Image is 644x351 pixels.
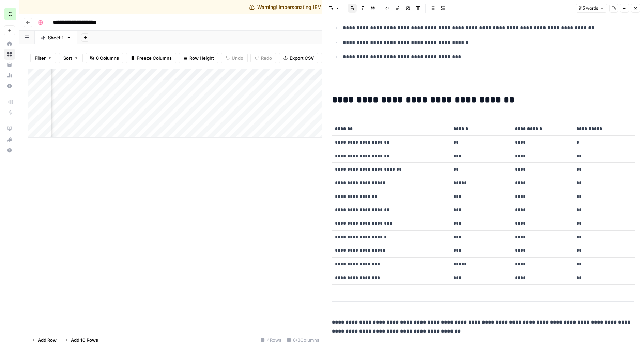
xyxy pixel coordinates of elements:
[4,81,15,91] a: Settings
[290,55,314,61] span: Export CSV
[250,53,276,63] button: Redo
[4,134,15,145] button: What's new?
[137,55,172,61] span: Freeze Columns
[28,335,61,346] button: Add Row
[30,53,56,63] button: Filter
[4,49,15,60] a: Browse
[4,59,15,70] a: Your Data
[189,55,214,61] span: Row Height
[261,55,272,61] span: Redo
[86,53,123,63] button: 8 Columns
[579,5,598,11] span: 915 words
[35,55,46,61] span: Filter
[221,53,248,63] button: Undo
[48,34,64,41] div: Sheet 1
[179,53,218,63] button: Row Height
[59,53,83,63] button: Sort
[8,10,12,18] span: C
[258,335,284,346] div: 4 Rows
[284,335,322,346] div: 8/8 Columns
[4,38,15,49] a: Home
[4,123,15,134] a: AirOps Academy
[96,55,119,61] span: 8 Columns
[576,4,607,13] button: 915 words
[4,134,15,145] div: What's new?
[4,70,15,81] a: Usage
[126,53,176,63] button: Freeze Columns
[71,337,98,343] span: Add 10 Rows
[35,31,77,44] a: Sheet 1
[279,53,318,63] button: Export CSV
[249,4,395,11] div: Warning! Impersonating [EMAIL_ADDRESS][DOMAIN_NAME]
[38,337,57,343] span: Add Row
[4,5,15,23] button: Workspace: Custom cover artworks
[63,55,72,61] span: Sort
[61,335,102,346] button: Add 10 Rows
[232,55,243,61] span: Undo
[4,145,15,156] button: Help + Support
